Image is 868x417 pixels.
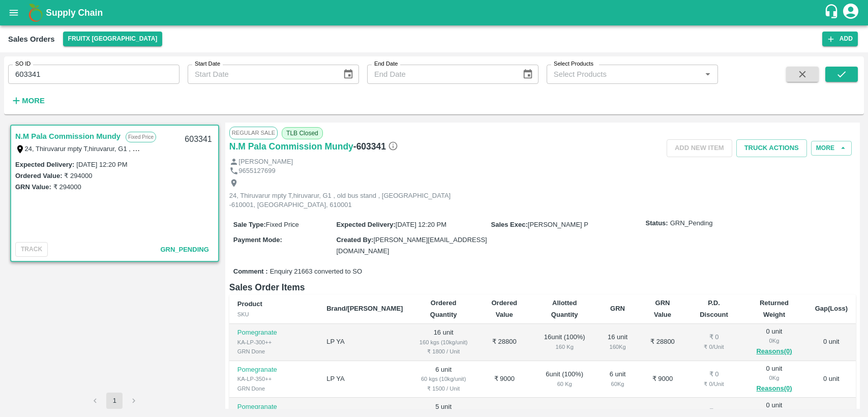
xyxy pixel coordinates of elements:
[266,221,299,228] span: Fixed Price
[374,60,398,68] label: End Date
[654,299,671,318] b: GRN Value
[15,130,121,143] a: N.M Pala Commission Mundy
[700,299,728,318] b: P.D. Discount
[605,333,631,351] div: 16 unit
[238,166,275,176] p: 9655127699
[824,4,842,22] div: customer-support
[229,127,278,139] span: Regular Sale
[430,299,457,318] b: Ordered Quantity
[229,139,353,154] a: N.M Pala Commission Mundy
[419,338,467,347] div: 160 kgs (10kg/unit)
[541,379,588,389] div: 60 Kg
[419,374,467,383] div: 60 kgs (10kg/unit)
[237,402,310,412] p: Pomegranate
[367,65,514,84] input: End Date
[760,299,789,318] b: Returned Weight
[63,32,163,46] button: Select DC
[160,246,208,253] span: GRN_Pending
[195,60,220,68] label: Start Date
[25,3,46,23] img: logo
[126,132,156,142] p: Fixed Price
[419,384,467,393] div: ₹ 1500 / Unit
[550,68,698,81] input: Select Products
[411,361,475,398] td: 6 unit
[233,267,268,277] label: Comment :
[750,327,798,358] div: 0 unit
[336,236,373,244] label: Created By :
[419,347,467,356] div: ₹ 1800 / Unit
[336,236,487,255] span: [PERSON_NAME][EMAIL_ADDRESS][DOMAIN_NAME]
[842,2,860,23] div: account of current user
[610,305,625,312] b: GRN
[282,127,323,139] span: TLB Closed
[541,370,588,389] div: 6 unit ( 100 %)
[476,324,533,361] td: ₹ 28800
[491,299,517,318] b: Ordered Value
[822,32,858,46] button: Add
[750,336,798,345] div: 0 Kg
[8,33,55,46] div: Sales Orders
[237,384,310,393] div: GRN Done
[701,68,714,81] button: Open
[815,305,848,312] b: Gap(Loss)
[396,221,446,228] span: [DATE] 12:20 PM
[750,383,798,395] button: Reasons(0)
[807,324,856,361] td: 0 unit
[639,361,686,398] td: ₹ 9000
[233,221,266,228] label: Sale Type :
[22,97,45,105] strong: More
[2,1,25,24] button: open drawer
[8,65,179,84] input: Enter SO ID
[750,346,798,358] button: Reasons(0)
[695,333,734,342] div: ₹ 0
[491,221,528,228] label: Sales Exec :
[807,361,856,398] td: 0 unit
[326,305,403,312] b: Brand/[PERSON_NAME]
[229,191,458,210] p: 24, Thiruvarur mpty T,hiruvarur, G1 , old bus stand , [GEOGRAPHIC_DATA] -610001, [GEOGRAPHIC_DATA...
[518,65,537,84] button: Choose date
[238,157,293,167] p: [PERSON_NAME]
[237,328,310,338] p: Pomegranate
[237,347,310,356] div: GRN Done
[695,407,734,416] div: ₹ 0
[318,361,411,398] td: LP YA
[237,310,310,319] div: SKU
[670,219,713,228] span: GRN_Pending
[750,364,798,395] div: 0 unit
[605,370,631,389] div: 6 unit
[188,65,335,84] input: Start Date
[15,183,51,191] label: GRN Value:
[646,219,668,228] label: Status:
[178,128,218,152] div: 603341
[15,172,62,180] label: Ordered Value:
[695,342,734,351] div: ₹ 0 / Unit
[46,8,103,18] b: Supply Chain
[229,280,856,294] h6: Sales Order Items
[233,236,282,244] label: Payment Mode :
[551,299,578,318] b: Allotted Quantity
[85,393,143,409] nav: pagination navigation
[15,161,74,168] label: Expected Delivery :
[528,221,588,228] span: [PERSON_NAME] P
[476,361,533,398] td: ₹ 9000
[353,139,398,154] h6: - 603341
[736,139,807,157] button: Truck Actions
[605,342,631,351] div: 160 Kg
[53,183,81,191] label: ₹ 294000
[339,65,358,84] button: Choose date
[237,365,310,375] p: Pomegranate
[25,144,371,153] label: 24, Thiruvarur mpty T,hiruvarur, G1 , old bus stand , [GEOGRAPHIC_DATA] -610001, [GEOGRAPHIC_DATA...
[237,300,262,308] b: Product
[237,338,310,347] div: KA-LP-300++
[554,60,593,68] label: Select Products
[318,324,411,361] td: LP YA
[750,373,798,382] div: 0 Kg
[605,379,631,389] div: 60 Kg
[639,324,686,361] td: ₹ 28800
[336,221,395,228] label: Expected Delivery :
[106,393,123,409] button: page 1
[270,267,362,277] span: Enquiry 21663 converted to SO
[811,141,852,156] button: More
[695,379,734,389] div: ₹ 0 / Unit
